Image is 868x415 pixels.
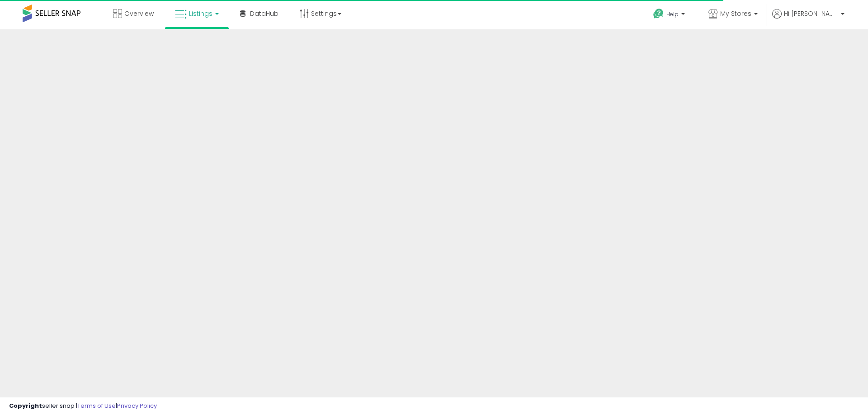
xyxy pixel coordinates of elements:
a: Hi [PERSON_NAME] [772,9,844,29]
span: Help [666,10,679,18]
span: My Stores [720,9,751,18]
span: Hi [PERSON_NAME] [784,9,838,18]
a: Terms of Use [77,401,116,410]
span: DataHub [250,9,278,18]
a: Privacy Policy [117,401,157,410]
span: Overview [124,9,154,18]
div: seller snap | | [9,402,157,410]
a: Help [646,1,694,29]
span: Listings [189,9,212,18]
i: Get Help [653,8,664,19]
strong: Copyright [9,401,42,410]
